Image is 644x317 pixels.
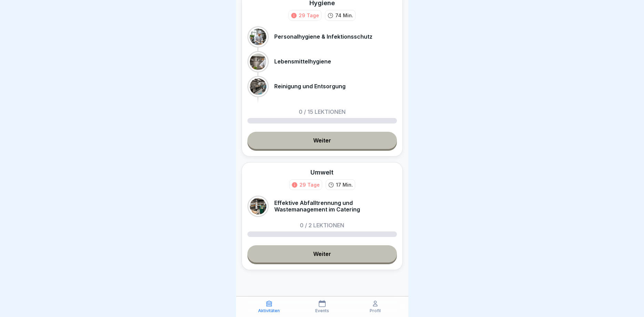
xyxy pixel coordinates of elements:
p: 17 Min. [336,181,353,188]
div: 29 Tage [299,181,320,188]
p: 0 / 2 Lektionen [300,222,344,228]
p: Aktivitäten [258,308,280,313]
p: Events [315,308,329,313]
p: Reinigung und Entsorgung [274,83,346,90]
div: Umwelt [310,168,334,177]
p: Profil [370,308,381,313]
p: 74 Min. [335,12,353,19]
a: Weiter [247,245,397,262]
a: Weiter [247,132,397,149]
p: 0 / 15 Lektionen [299,109,346,115]
p: Lebensmittelhygiene [274,58,331,65]
p: Personalhygiene & Infektionsschutz [274,33,372,40]
div: 29 Tage [299,12,319,19]
p: Effektive Abfalltrennung und Wastemanagement im Catering [274,200,397,213]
